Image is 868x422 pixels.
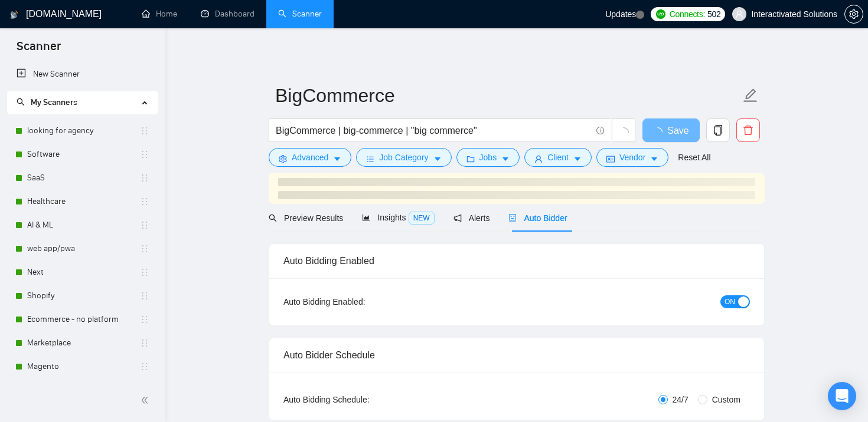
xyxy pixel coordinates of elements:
span: user [534,154,543,163]
span: holder [140,150,149,159]
button: idcardVendorcaret-down [596,148,668,167]
li: Software [7,143,158,166]
li: Healthcare [7,190,158,213]
button: copy [706,118,730,142]
span: Connects: [670,8,705,21]
span: caret-down [650,154,658,163]
span: holder [140,220,149,230]
span: delete [737,125,759,136]
li: looking for agency [7,119,158,143]
a: looking for agency [27,119,140,143]
span: search [17,98,25,106]
span: loading [653,127,667,137]
li: AI & ML [7,213,158,237]
span: holder [140,173,149,183]
a: web app/pwa [27,237,140,261]
span: Insights [362,213,434,222]
div: Auto Bidding Schedule: [283,393,439,406]
span: 24/7 [668,393,693,406]
span: caret-down [501,154,510,163]
span: Vendor [619,151,645,164]
span: info-circle [596,127,604,134]
a: Software [27,143,140,166]
span: Job Category [379,151,428,164]
span: copy [707,125,729,136]
span: setting [845,9,863,19]
li: web app/pwa [7,237,158,261]
input: Scanner name... [275,81,740,110]
span: Preview Results [269,213,343,223]
a: Ecommerce - no platform [27,308,140,331]
span: caret-down [573,154,582,163]
span: folder [466,154,475,163]
span: robot [508,214,517,222]
span: caret-down [433,154,442,163]
span: NEW [409,212,435,225]
span: notification [453,214,462,222]
a: dashboardDashboard [201,9,254,19]
span: user [735,10,743,18]
button: settingAdvancedcaret-down [269,148,351,167]
span: 502 [707,8,720,21]
span: loading [618,127,629,138]
span: Jobs [479,151,497,164]
li: React + typescript [7,378,158,402]
a: setting [844,9,863,19]
a: New Scanner [17,62,148,86]
a: Shopify [27,284,140,308]
span: holder [140,315,149,324]
span: holder [140,362,149,371]
span: idcard [606,154,615,163]
span: My Scanners [31,97,77,107]
span: area-chart [362,213,370,222]
button: barsJob Categorycaret-down [356,148,451,167]
span: Advanced [292,151,328,164]
img: logo [10,5,18,24]
button: setting [844,5,863,24]
span: holder [140,268,149,277]
div: Auto Bidding Enabled [283,244,750,278]
span: holder [140,338,149,348]
input: Search Freelance Jobs... [276,123,591,138]
button: Save [642,118,700,142]
span: search [269,214,277,222]
span: ON [725,295,735,308]
a: Healthcare [27,190,140,213]
li: New Scanner [7,62,158,86]
span: holder [140,244,149,253]
a: Reset All [678,151,710,164]
span: edit [743,88,758,103]
button: userClientcaret-down [524,148,592,167]
span: Custom [707,393,745,406]
a: Marketplace [27,331,140,355]
span: bars [366,154,374,163]
a: searchScanner [278,9,322,19]
li: Ecommerce - no platform [7,308,158,331]
img: upwork-logo.png [656,9,665,19]
a: Next [27,261,140,284]
a: Magento [27,355,140,378]
span: Scanner [7,38,70,62]
a: homeHome [142,9,177,19]
li: SaaS [7,166,158,190]
button: delete [736,118,760,142]
div: Auto Bidder Schedule [283,338,750,372]
span: holder [140,291,149,301]
li: Marketplace [7,331,158,355]
span: holder [140,126,149,136]
span: caret-down [333,154,341,163]
span: My Scanners [17,97,77,107]
span: Alerts [453,213,490,223]
div: Open Intercom Messenger [828,382,856,410]
span: Auto Bidder [508,213,567,223]
span: setting [279,154,287,163]
li: Next [7,261,158,284]
span: holder [140,197,149,206]
button: folderJobscaret-down [456,148,520,167]
span: double-left [141,394,152,406]
li: Magento [7,355,158,378]
li: Shopify [7,284,158,308]
span: Save [667,123,688,138]
span: Updates [605,9,636,19]
span: Client [547,151,569,164]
